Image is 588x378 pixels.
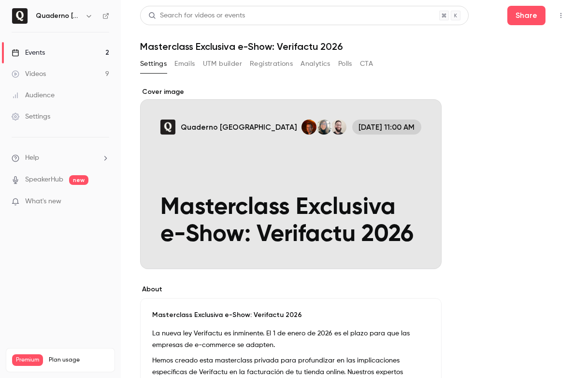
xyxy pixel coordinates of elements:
button: CTA [360,56,373,72]
div: Search for videos or events [148,11,245,21]
div: Videos [12,69,46,79]
button: UTM builder [203,56,242,72]
span: new [69,175,88,185]
img: Quaderno España [12,8,28,24]
span: Help [25,153,39,163]
label: Cover image [140,87,442,97]
li: help-dropdown-opener [12,153,109,163]
button: Registrations [250,56,293,72]
iframe: Noticeable Trigger [98,197,109,206]
label: About [140,285,442,294]
button: Emails [174,56,195,72]
div: Events [12,48,45,58]
h6: Quaderno [GEOGRAPHIC_DATA] [36,11,81,21]
p: La nueva ley Verifactu es inminente. El 1 de enero de 2026 es el plazo para que las empresas de e... [152,328,430,351]
div: Audience [12,91,55,100]
section: Cover image [140,87,442,269]
div: Settings [12,112,50,121]
a: SpeakerHub [25,175,63,185]
button: Analytics [301,56,330,72]
button: Polls [338,56,352,72]
span: What's new [25,197,61,207]
button: Share [507,6,545,25]
button: Settings [140,56,167,72]
h1: Masterclass Exclusiva e-Show: Verifactu 2026 [140,41,569,52]
span: Plan usage [49,356,109,364]
p: Masterclass Exclusiva e-Show: Verifactu 2026 [152,310,430,320]
span: Premium [12,354,43,366]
